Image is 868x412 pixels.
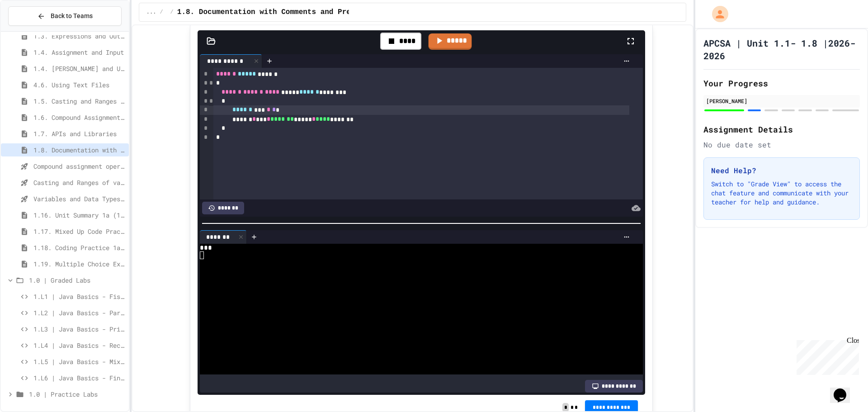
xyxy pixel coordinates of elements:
span: 1.L4 | Java Basics - Rectangle Lab [33,341,125,350]
div: My Account [703,4,731,24]
span: 1.7. APIs and Libraries [33,129,125,138]
div: Chat with us now!Close [4,4,62,57]
span: Compound assignment operators - Quiz [33,161,125,171]
span: 1.L5 | Java Basics - Mixed Number Lab [33,357,125,366]
span: 1.8. Documentation with Comments and Preconditions [33,145,125,155]
span: 1.L1 | Java Basics - Fish Lab [33,292,125,301]
span: 1.6. Compound Assignment Operators [33,113,125,122]
h2: Assignment Details [703,123,860,136]
h3: Need Help? [711,165,852,176]
div: No due date set [703,139,860,150]
iframe: chat widget [793,336,859,375]
span: 1.8. Documentation with Comments and Preconditions [177,7,394,18]
span: / [170,9,174,16]
button: Back to Teams [8,6,122,26]
span: 1.5. Casting and Ranges of Values [33,96,125,106]
span: / [160,9,163,16]
span: 1.L3 | Java Basics - Printing Code Lab [33,324,125,334]
span: 1.18. Coding Practice 1a (1.1-1.6) [33,243,125,252]
span: 1.4. Assignment and Input [33,47,125,57]
p: Switch to "Grade View" to access the chat feature and communicate with your teacher for help and ... [711,180,852,207]
span: 1.3. Expressions and Output [New] [33,31,125,41]
div: [PERSON_NAME] [706,97,857,105]
span: 1.16. Unit Summary 1a (1.1-1.6) [33,210,125,220]
span: 4.6. Using Text Files [33,80,125,90]
span: 1.17. Mixed Up Code Practice 1.1-1.6 [33,227,125,236]
span: 1.0 | Graded Labs [29,275,125,285]
span: Casting and Ranges of variables - Quiz [33,178,125,187]
h2: Your Progress [703,77,860,90]
span: 1.4. [PERSON_NAME] and User Input [33,64,125,73]
span: 1.0 | Practice Labs [29,389,125,399]
span: Variables and Data Types - Quiz [33,194,125,204]
span: 1.L2 | Java Basics - Paragraphs Lab [33,308,125,317]
span: ... [146,9,156,16]
span: 1.L6 | Java Basics - Final Calculator Lab [33,373,125,383]
span: 1.19. Multiple Choice Exercises for Unit 1a (1.1-1.6) [33,259,125,269]
span: Back to Teams [51,11,93,21]
h1: APCSA | Unit 1.1- 1.8 |2026-2026 [703,37,860,62]
iframe: chat widget [830,376,859,403]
